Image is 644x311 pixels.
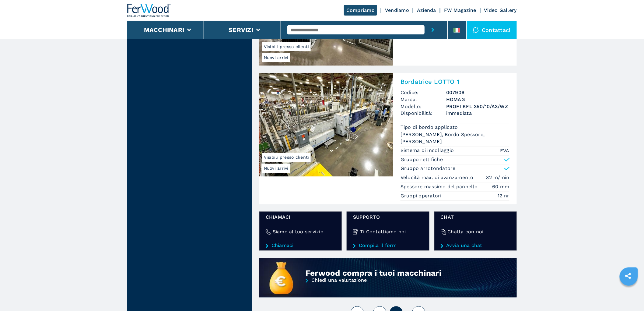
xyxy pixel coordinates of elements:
em: 60 mm [492,183,509,190]
span: Modello: [401,103,446,110]
p: Gruppi operatori [401,193,443,200]
span: Disponibilità: [401,110,446,117]
div: Ferwood compra i tuoi macchinari [306,268,474,278]
div: Contattaci [467,21,517,39]
p: Tipo di bordo applicato [401,124,460,131]
a: Bordatrice LOTTO 1 HOMAG PROFI KFL 350/10/A3/WZNuovi arriviVisibili presso clientiBordatrice LOTT... [259,73,517,204]
a: Video Gallery [484,7,517,13]
h3: PROFI KFL 350/10/A3/WZ [446,103,509,110]
p: Gruppo rettifiche [401,157,443,163]
a: sharethis [621,268,636,284]
button: submit-button [425,21,441,39]
a: Compila il form [353,243,423,249]
span: Visibili presso clienti [262,42,311,51]
span: Chiamaci [266,214,335,221]
span: Codice: [401,89,446,96]
span: Nuovi arrivi [262,164,290,173]
h4: Chatta con noi [448,228,484,235]
span: Visibili presso clienti [262,153,311,162]
img: Bordatrice LOTTO 1 HOMAG PROFI KFL 350/10/A3/WZ [259,73,393,177]
span: chat [441,214,510,221]
p: Gruppo arrotondatore [401,165,456,172]
em: 12 nr [498,193,509,200]
em: [PERSON_NAME], Bordo Spessore, [PERSON_NAME] [401,131,509,145]
a: Azienda [417,7,436,13]
button: Servizi [229,26,253,34]
img: Contattaci [473,27,479,33]
h3: 007906 [446,89,509,96]
p: Spessore massimo del pannello [401,184,479,190]
h3: HOMAG [446,96,509,103]
a: Compriamo [344,5,377,16]
a: Chiamaci [266,243,335,249]
h2: Bordatrice LOTTO 1 [401,78,509,85]
span: Supporto [353,214,423,221]
p: Sistema di incollaggio [401,147,456,154]
button: Macchinari [144,26,184,34]
span: Marca: [401,96,446,103]
span: Nuovi arrivi [262,53,290,62]
em: 32 m/min [486,174,509,181]
a: Vendiamo [385,7,409,13]
a: FW Magazine [444,7,476,13]
a: Chiedi una valutazione [259,278,517,299]
h4: Siamo al tuo servizio [273,228,324,235]
p: Velocità max. di avanzamento [401,175,475,181]
em: EVA [500,147,509,154]
iframe: Chat [618,284,639,306]
span: immediata [446,110,509,117]
a: Avvia una chat [441,243,510,249]
img: Siamo al tuo servizio [266,229,271,235]
h4: Ti Contattiamo noi [360,228,406,235]
img: Chatta con noi [441,229,446,235]
img: Ti Contattiamo noi [353,229,359,235]
img: Ferwood [127,4,171,17]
